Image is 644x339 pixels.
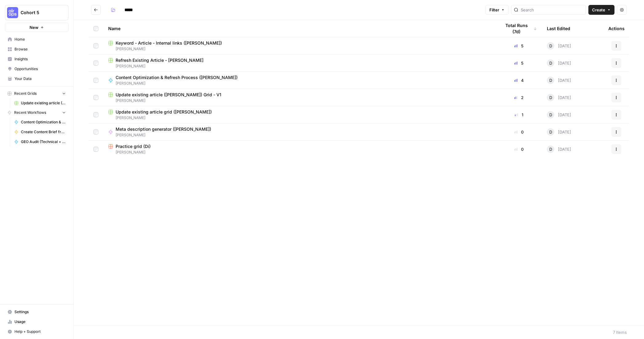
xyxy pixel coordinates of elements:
span: Update existing article ([PERSON_NAME]) Grid - V1 [21,100,66,106]
a: Update existing article ([PERSON_NAME]) Grid - V1[PERSON_NAME] [108,92,491,103]
span: Usage [14,319,66,325]
div: Total Runs (7d) [501,20,537,37]
a: Content Optimization & Refresh Process ([PERSON_NAME])[PERSON_NAME] [108,74,491,86]
button: New [5,23,69,32]
span: Home [14,37,66,42]
span: [PERSON_NAME] [108,46,491,52]
span: Meta description generator ([PERSON_NAME]) [116,126,211,132]
span: Practice grid (Di) [116,143,151,150]
span: Content Optimization & Refresh Process ([PERSON_NAME]) [116,74,238,81]
span: D [549,129,552,135]
span: Help + Support [14,329,66,334]
span: [PERSON_NAME] [116,132,216,138]
span: Your Data [14,76,66,82]
span: Create Content Brief from Keyword [21,129,66,135]
span: Cohort 5 [21,10,58,16]
a: Insights [5,54,69,64]
span: Opportunities [14,66,66,72]
span: Recent Workflows [14,110,46,115]
a: Keyword - Article - Internal links ([PERSON_NAME])[PERSON_NAME] [108,40,491,52]
div: Last Edited [547,20,570,37]
span: Settings [14,309,66,315]
span: GEO Audit (Technical + Content) - RITAH PT [21,139,66,145]
a: Create Content Brief from Keyword [11,127,69,137]
a: Meta description generator ([PERSON_NAME])[PERSON_NAME] [108,126,491,138]
a: Settings [5,307,69,317]
a: Practice grid (Di)[PERSON_NAME] [108,143,491,155]
div: [DATE] [547,42,571,50]
span: D [549,43,552,49]
div: Actions [608,20,625,37]
span: Recent Grids [14,91,37,96]
input: Search [521,7,583,13]
span: Keyword - Article - Internal links ([PERSON_NAME]) [116,40,222,46]
a: Update existing article ([PERSON_NAME]) Grid - V1 [11,98,69,108]
div: [DATE] [547,111,571,118]
a: Content Optimization & Refresh Process ([PERSON_NAME]) [11,117,69,127]
a: Refresh Existing Article - [PERSON_NAME][PERSON_NAME] [108,57,491,69]
div: 7 Items [613,329,627,335]
a: GEO Audit (Technical + Content) - RITAH PT [11,137,69,147]
span: Content Optimization & Refresh Process ([PERSON_NAME]) [21,119,66,125]
button: Recent Workflows [5,108,69,117]
div: 0 [501,146,537,152]
span: Filter [489,7,499,13]
div: 5 [501,43,537,49]
span: D [549,112,552,118]
span: [PERSON_NAME] [108,115,491,121]
div: 4 [501,77,537,83]
span: D [549,60,552,66]
button: Go back [91,5,101,15]
a: Update existing article grid ([PERSON_NAME])[PERSON_NAME] [108,109,491,121]
span: New [30,24,38,30]
a: Usage [5,317,69,327]
span: Update existing article grid ([PERSON_NAME]) [116,109,212,115]
img: Cohort 5 Logo [7,7,18,18]
div: 1 [501,112,537,118]
div: [DATE] [547,128,571,136]
div: [DATE] [547,94,571,101]
span: Update existing article ([PERSON_NAME]) Grid - V1 [116,92,221,98]
span: [PERSON_NAME] [108,98,491,103]
div: 5 [501,60,537,66]
a: Your Data [5,74,69,84]
div: 2 [501,94,537,101]
span: Browse [14,46,66,52]
span: [PERSON_NAME] [108,63,491,69]
span: D [549,77,552,83]
span: D [549,146,552,152]
span: [PERSON_NAME] [108,150,491,155]
div: 0 [501,129,537,135]
span: Insights [14,56,66,62]
span: [PERSON_NAME] [116,81,243,86]
div: [DATE] [547,77,571,84]
a: Home [5,34,69,44]
span: Refresh Existing Article - [PERSON_NAME] [116,57,203,63]
button: Recent Grids [5,89,69,98]
div: Name [108,20,491,37]
button: Create [588,5,614,15]
div: [DATE] [547,146,571,153]
a: Opportunities [5,64,69,74]
div: [DATE] [547,59,571,67]
button: Workspace: Cohort 5 [5,5,69,20]
button: Filter [485,5,509,15]
span: Create [592,7,605,13]
span: D [549,94,552,101]
a: Browse [5,44,69,54]
button: Help + Support [5,327,69,337]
